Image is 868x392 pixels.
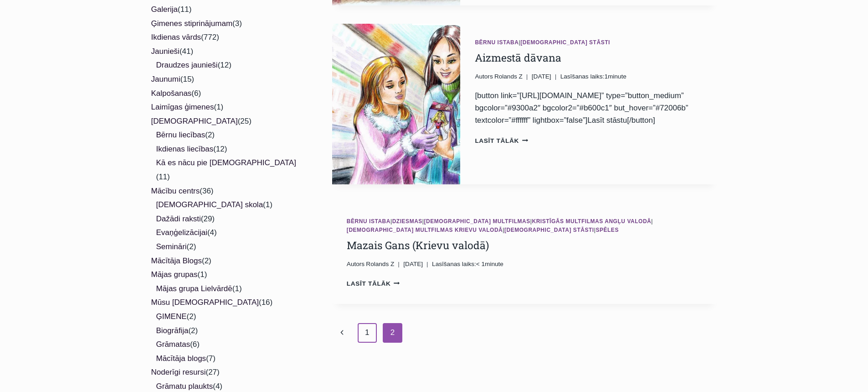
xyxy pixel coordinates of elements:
[156,128,305,142] li: (2)
[475,51,561,64] a: Aizmestā dāvana
[520,39,610,46] a: [DEMOGRAPHIC_DATA] stāsti
[151,254,305,268] li: (2)
[347,280,400,287] a: Lasīt tālāk
[156,282,305,296] li: (1)
[532,218,651,225] a: Kristīgās multfilmas angļu valodā
[156,326,189,335] a: Biogrāfija
[151,31,305,45] li: (772)
[156,156,305,184] li: (11)
[475,39,610,46] span: |
[156,214,201,223] a: Dažādi raksti
[475,72,493,82] span: Autors
[596,227,619,233] a: Spēles
[156,324,305,338] li: (2)
[151,73,305,87] li: (15)
[151,3,305,17] li: (11)
[156,228,207,237] a: Evaņģelizācijai
[156,338,305,352] li: (6)
[151,75,180,84] a: Jaunumi
[151,100,305,115] li: (1)
[151,47,180,56] a: Jaunieši
[156,284,232,293] a: Mājas grupa Lielvārdē
[156,61,218,69] a: Draudzes jaunieši
[347,218,653,233] span: | | | | | |
[347,238,489,252] a: Mazais Gans (Krievu valodā)
[156,240,305,254] li: (2)
[156,352,305,366] li: (7)
[151,117,238,125] a: [DEMOGRAPHIC_DATA]
[156,200,263,209] a: [DEMOGRAPHIC_DATA] skola
[151,270,198,279] a: Mājas grupas
[151,19,233,28] a: Ģimenes stiprinājumam
[151,5,178,14] a: Galerija
[156,312,187,321] a: ĢIMENE
[347,227,503,233] a: [DEMOGRAPHIC_DATA] multfilmas krievu valodā
[151,89,192,98] a: Kalpošanas
[151,187,200,195] a: Mācību centrs
[156,212,305,226] li: (29)
[347,259,365,269] span: Autors
[156,340,190,349] a: Grāmatas
[156,145,214,153] a: Ikdienas liecības
[332,24,461,184] img: Aizmestā dāvana
[494,73,523,80] span: Rolands Z
[403,259,423,269] time: [DATE]
[424,218,530,225] a: [DEMOGRAPHIC_DATA] multfilmas
[151,103,214,111] a: Laimīgas ģimenes
[560,73,605,80] span: Lasīšanas laiks:
[608,73,627,80] span: minute
[560,72,627,82] span: 1
[504,227,594,233] a: [DEMOGRAPHIC_DATA] stāsti
[332,323,717,342] nav: Page navigation
[151,115,305,184] li: (25)
[151,256,202,265] a: Mācītāja Blogs
[151,368,206,376] a: Noderīgi resursi
[392,218,422,225] a: Dziesmas
[347,218,390,225] a: Bērnu istaba
[156,226,305,240] li: (4)
[432,261,476,267] span: Lasīšanas laiks:
[532,72,551,82] time: [DATE]
[156,131,205,139] a: Bērnu liecības
[156,310,305,324] li: (2)
[156,58,305,73] li: (12)
[151,268,305,296] li: (1)
[156,158,296,167] a: Kā es nācu pie [DEMOGRAPHIC_DATA]
[151,298,259,307] a: Mūsu [DEMOGRAPHIC_DATA]
[151,45,305,73] li: (41)
[475,137,528,144] a: Lasīt tālāk
[366,261,394,267] span: Rolands Z
[151,17,305,31] li: (3)
[151,87,305,101] li: (6)
[475,89,702,127] div: [button link=”[URL][DOMAIN_NAME]” type=”button_medium” bgcolor=”#9300a2″ bgcolor2=”#b600c1″ but_h...
[156,354,206,363] a: Mācītāja blogs
[432,259,503,269] span: < 1
[475,39,519,46] a: Bērnu istaba
[151,296,305,366] li: (16)
[151,33,201,42] a: Ikdienas vārds
[151,184,305,254] li: (36)
[485,261,503,267] span: minute
[358,323,377,342] a: 1
[383,323,402,342] span: 2
[156,198,305,212] li: (1)
[156,142,305,157] li: (12)
[156,242,187,251] a: Semināri
[156,382,213,391] a: Grāmatu plaukts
